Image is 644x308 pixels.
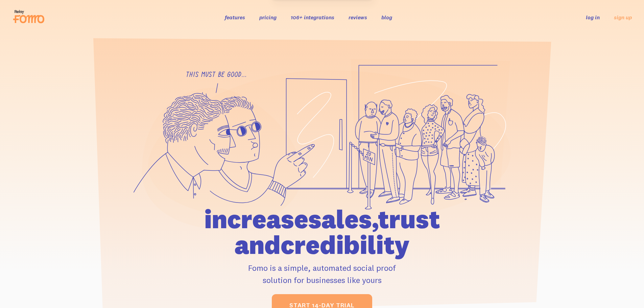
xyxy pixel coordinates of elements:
a: log in [586,14,600,21]
a: reviews [349,14,367,21]
a: 106+ integrations [291,14,334,21]
a: blog [381,14,392,21]
a: features [225,14,245,21]
a: pricing [259,14,277,21]
a: sign up [614,14,632,21]
p: Fomo is a simple, automated social proof solution for businesses like yours [166,262,479,286]
h1: increase sales, trust and credibility [166,206,479,258]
